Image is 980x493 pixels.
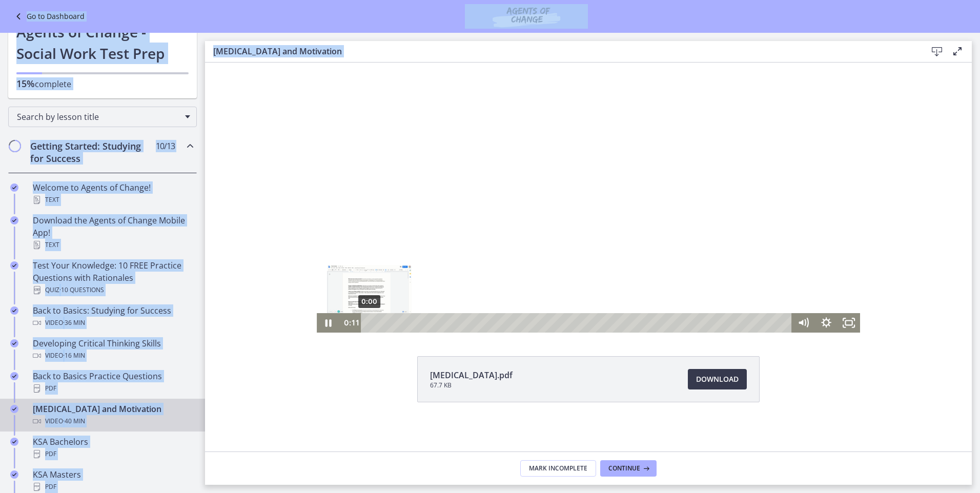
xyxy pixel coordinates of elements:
span: · 16 min [63,350,85,362]
img: Agents of Change [465,4,588,29]
div: PDF [33,382,193,395]
i: Completed [10,261,18,270]
div: Back to Basics Practice Questions [33,370,193,395]
div: Quiz [33,284,193,296]
div: Test Your Knowledge: 10 FREE Practice Questions with Rationales [33,259,193,296]
div: Developing Critical Thinking Skills [33,337,193,362]
div: Search by lesson title [8,107,197,127]
i: Completed [10,372,18,380]
div: Video [33,415,193,427]
div: Text [33,194,193,206]
i: Completed [10,216,18,224]
div: KSA Masters [33,468,193,493]
span: 67.7 KB [430,381,513,389]
button: Mark Incomplete [520,460,596,477]
div: Download the Agents of Change Mobile App! [33,214,193,251]
span: 10 / 13 [156,140,175,152]
h1: Agents of Change - Social Work Test Prep [16,21,189,64]
div: Video [33,317,193,329]
span: Mark Incomplete [529,464,587,473]
i: Completed [10,470,18,479]
i: Completed [10,306,18,315]
span: Search by lesson title [17,111,180,122]
i: Completed [10,183,18,192]
div: [MEDICAL_DATA] and Motivation [33,403,193,427]
div: KSA Bachelors [33,436,193,460]
button: Show settings menu [610,290,632,309]
h2: Getting Started: Studying for Success [30,140,155,165]
span: · 10 Questions [59,284,104,296]
i: Completed [10,405,18,413]
div: Back to Basics: Studying for Success [33,304,193,329]
span: · 36 min [63,317,85,329]
p: complete [16,77,189,90]
iframe: Video Lesson [205,24,972,333]
button: Fullscreen [632,290,655,309]
button: Mute [587,290,610,309]
button: Continue [600,460,657,477]
i: Completed [10,438,18,446]
div: Video [33,350,193,362]
i: Completed [10,339,18,347]
div: Welcome to Agents of Change! [33,181,193,206]
div: PDF [33,481,193,493]
span: [MEDICAL_DATA].pdf [430,369,513,381]
span: 15% [16,77,35,90]
span: Continue [608,464,640,473]
span: · 40 min [63,415,85,427]
a: Go to Dashboard [12,10,85,23]
div: Text [33,239,193,251]
a: Download [688,369,747,389]
h3: [MEDICAL_DATA] and Motivation [213,45,910,57]
div: PDF [33,448,193,460]
span: Download [696,373,739,385]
